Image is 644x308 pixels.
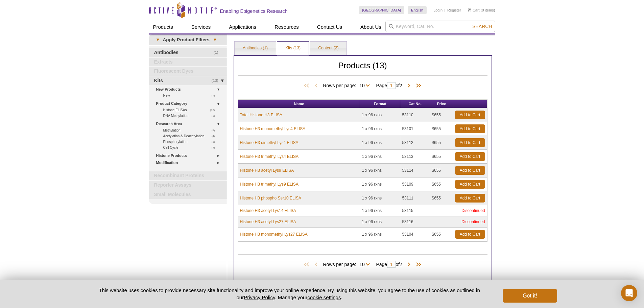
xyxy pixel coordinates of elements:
[163,127,219,133] a: (8)Methylation
[313,21,346,33] a: Contact Us
[149,67,227,76] a: Fluorescent Dyes
[455,230,485,239] a: Add to Cart
[220,8,288,14] h2: Enabling Epigenetics Research
[400,108,430,122] td: 53110
[447,8,461,13] a: Register
[430,164,453,177] td: $655
[360,164,400,177] td: 1 x 96 rxns
[430,136,453,150] td: $655
[400,216,430,228] td: 53116
[238,254,487,255] h2: Products (13)
[240,219,296,225] a: Histone H3 acetyl Lys27 ELISA
[373,82,405,89] span: Page of
[430,100,453,108] th: Price
[455,124,485,133] a: Add to Cart
[163,139,219,145] a: (3)Phosphorylation
[149,34,227,45] a: ▾Apply Product Filters▾
[455,152,485,161] a: Add to Cart
[412,261,423,268] span: Last Page
[360,108,400,122] td: 1 x 96 rxns
[455,180,485,189] a: Add to Cart
[212,127,219,133] span: (8)
[430,205,487,216] td: Discontinued
[360,228,400,241] td: 1 x 96 rxns
[400,83,402,88] span: 2
[412,82,423,89] span: Last Page
[400,164,430,177] td: 53114
[212,93,219,98] span: (1)
[149,21,177,33] a: Products
[406,261,412,268] span: Next Page
[433,8,443,13] a: Login
[212,133,219,139] span: (4)
[360,191,400,205] td: 1 x 96 rxns
[455,166,485,175] a: Add to Cart
[156,120,223,127] a: Research Area
[235,42,276,55] a: Antibodies (1)
[277,42,309,55] a: Kits (13)
[303,82,313,89] span: First Page
[240,208,296,214] a: Histone H3 acetyl Lys14 ELISA
[238,63,487,76] h2: Products (13)
[385,21,495,32] input: Keyword, Cat. No.
[400,205,430,216] td: 53115
[214,48,222,57] span: (1)
[240,153,299,160] a: Histone H3 trimethyl Lys4 ELISA
[187,21,215,33] a: Services
[430,122,453,136] td: $655
[240,195,301,201] a: Histone H3 phospho Ser10 ELISA
[163,145,219,150] a: (2)Cell Cycle
[360,100,400,108] th: Format
[210,37,220,43] span: ▾
[310,42,347,55] a: Content (2)
[400,228,430,241] td: 53104
[270,21,303,33] a: Resources
[360,205,400,216] td: 1 x 96 rxns
[430,191,453,205] td: $655
[360,122,400,136] td: 1 x 96 rxns
[225,21,260,33] a: Applications
[313,261,319,268] span: Previous Page
[408,6,427,14] a: English
[356,21,385,33] a: About Us
[212,76,222,85] span: (13)
[400,191,430,205] td: 53111
[240,140,299,146] a: Histone H3 dimethyl Lys4 ELISA
[212,113,219,119] span: (1)
[400,262,402,267] span: 2
[455,194,485,203] a: Add to Cart
[323,261,373,267] span: Rows per page:
[163,113,219,119] a: (1)DNA Methylation
[240,181,299,187] a: Histone H3 trimethyl Lys9 ELISA
[149,58,227,67] a: Extracts
[212,139,219,145] span: (3)
[430,216,487,228] td: Discontinued
[406,82,412,89] span: Next Page
[455,138,485,147] a: Add to Cart
[244,294,275,300] a: Privacy Policy
[468,8,480,13] a: Cart
[470,23,494,29] button: Search
[212,145,219,150] span: (2)
[156,159,223,166] a: Modification
[210,107,218,113] span: (12)
[240,126,306,132] a: Histone H3 monomethyl Lys4 ELISA
[445,6,446,14] li: |
[468,8,471,11] img: Your Cart
[238,100,360,108] th: Name
[373,261,405,268] span: Page of
[149,171,227,180] a: Recombinant Proteins
[149,48,227,57] a: (1)Antibodies
[360,150,400,164] td: 1 x 96 rxns
[621,285,637,301] div: Open Intercom Messenger
[400,177,430,191] td: 53109
[359,6,405,14] a: [GEOGRAPHIC_DATA]
[430,150,453,164] td: $655
[156,152,223,159] a: Histone Products
[430,108,453,122] td: $655
[503,289,557,303] button: Got it!
[323,82,373,89] span: Rows per page:
[400,100,430,108] th: Cat No.
[400,150,430,164] td: 53113
[455,111,485,119] a: Add to Cart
